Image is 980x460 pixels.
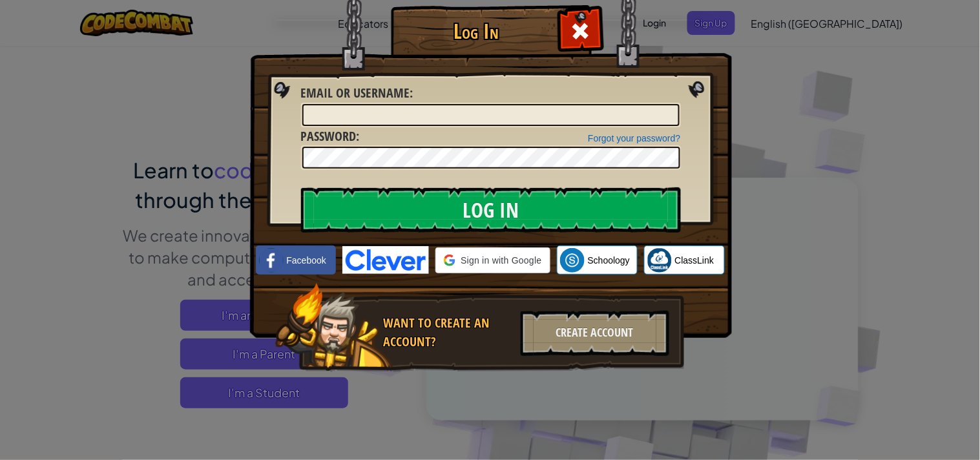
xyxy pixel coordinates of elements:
[588,133,680,143] a: Forgot your password?
[259,248,284,273] img: facebook_small.png
[301,127,360,146] label: :
[384,314,513,351] div: Want to create an account?
[301,84,413,103] label: :
[588,254,630,267] span: Schoology
[675,254,714,267] span: ClassLink
[301,187,681,233] input: Log In
[301,84,410,101] span: Email or Username
[287,254,326,267] span: Facebook
[560,248,585,273] img: schoology.png
[521,311,669,356] div: Create Account
[461,254,541,267] span: Sign in with Google
[647,248,672,273] img: classlink-logo-small.png
[342,246,429,274] img: clever-logo-blue.png
[301,127,357,145] span: Password
[435,247,550,273] div: Sign in with Google
[394,20,559,43] h1: Log In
